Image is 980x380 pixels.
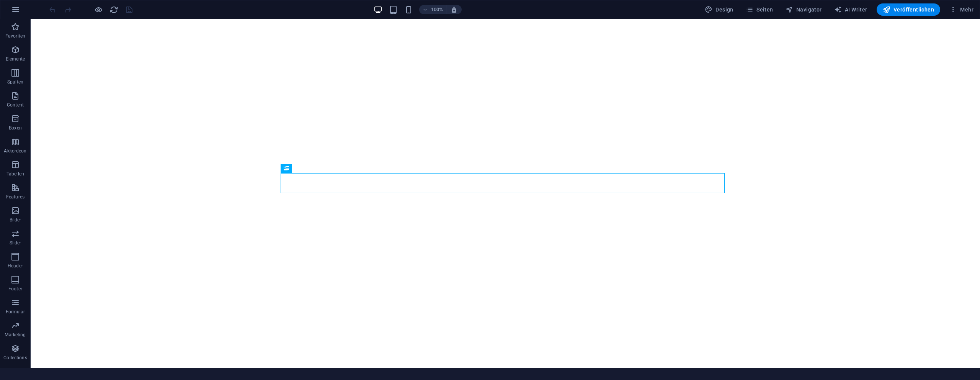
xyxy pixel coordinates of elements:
[6,309,25,315] p: Formular
[705,6,733,13] span: Design
[10,240,21,246] p: Slider
[7,79,23,85] p: Spalten
[786,6,822,13] span: Navigator
[5,33,25,39] p: Favoriten
[782,3,825,16] button: Navigator
[7,102,24,108] p: Content
[5,332,26,338] p: Marketing
[9,125,22,131] p: Boxen
[702,3,737,16] div: Design (Strg+Alt+Y)
[109,5,118,14] button: reload
[4,148,26,154] p: Akkordeon
[94,5,103,14] button: Klicke hier, um den Vorschau-Modus zu verlassen
[883,6,934,13] span: Veröffentlichen
[419,5,446,14] button: 100%
[10,217,21,223] p: Bilder
[743,3,776,16] button: Seiten
[109,5,118,14] i: Seite neu laden
[6,56,25,62] p: Elemente
[834,6,867,13] span: AI Writer
[3,355,27,361] p: Collections
[8,263,23,269] p: Header
[946,3,977,16] button: Mehr
[949,6,973,13] span: Mehr
[451,6,457,13] i: Bei Größenänderung Zoomstufe automatisch an das gewählte Gerät anpassen.
[8,286,22,292] p: Footer
[746,6,773,13] span: Seiten
[6,194,24,200] p: Features
[877,3,940,16] button: Veröffentlichen
[7,171,24,177] p: Tabellen
[831,3,871,16] button: AI Writer
[431,5,443,14] h6: 100%
[702,3,737,16] button: Design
